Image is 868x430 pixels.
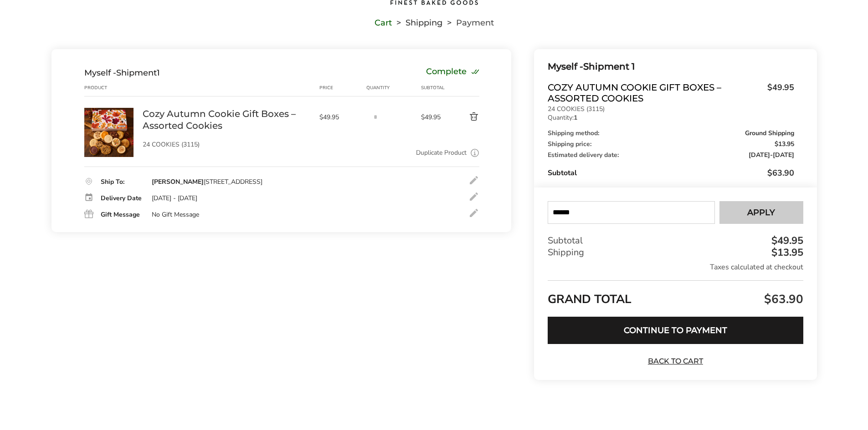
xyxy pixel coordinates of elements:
[366,84,421,91] div: Quantity
[763,82,794,101] span: $49.95
[548,152,794,158] div: Estimated delivery date:
[769,236,803,246] div: $49.95
[747,208,775,217] span: Apply
[548,167,794,178] div: Subtotal
[143,142,310,148] p: 24 COOKIES (3115)
[643,356,707,366] a: Back to Cart
[152,194,197,202] div: [DATE] - [DATE]
[84,68,160,78] div: Shipment
[548,59,794,74] div: Shipment 1
[101,195,143,202] div: Delivery Date
[548,115,794,121] p: Quantity:
[775,141,794,147] span: $13.95
[84,108,134,157] img: Cozy Autumn Cookie Gift Boxes – Assorted Cookies
[152,177,204,186] strong: [PERSON_NAME]
[421,113,447,121] span: $49.95
[548,317,803,344] button: Continue to Payment
[548,262,803,272] div: Taxes calculated at checkout
[421,84,447,91] div: Subtotal
[548,247,803,258] div: Shipping
[773,151,794,159] span: [DATE]
[548,280,803,310] div: GRAND TOTAL
[574,113,577,122] strong: 1
[719,201,803,224] button: Apply
[152,178,262,186] div: [STREET_ADDRESS]
[769,248,803,258] div: $13.95
[84,68,116,78] span: Myself -
[392,20,442,26] li: Shipping
[143,108,310,132] a: Cozy Autumn Cookie Gift Boxes – Assorted Cookies
[749,152,794,158] span: -
[548,106,794,112] p: 24 COOKIES (3115)
[548,141,794,147] div: Shipping price:
[416,148,467,158] a: Duplicate Product
[447,111,479,122] button: Delete product
[84,84,143,91] div: Product
[767,167,794,178] span: $63.90
[548,82,762,104] span: Cozy Autumn Cookie Gift Boxes – Assorted Cookies
[375,20,392,26] a: Cart
[749,151,770,159] span: [DATE]
[548,235,803,247] div: Subtotal
[101,212,143,218] div: Gift Message
[548,61,583,72] span: Myself -
[101,179,143,185] div: Ship To:
[456,20,494,26] span: Payment
[319,113,362,121] span: $49.95
[366,108,385,126] input: Quantity input
[319,84,367,91] div: Price
[157,68,160,78] span: 1
[745,130,794,137] span: Ground Shipping
[762,291,803,307] span: $63.90
[152,211,199,219] div: No Gift Message
[548,82,794,104] a: Cozy Autumn Cookie Gift Boxes – Assorted Cookies$49.95
[84,107,134,116] a: Cozy Autumn Cookie Gift Boxes – Assorted Cookies
[548,130,794,137] div: Shipping method:
[426,68,479,78] div: Complete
